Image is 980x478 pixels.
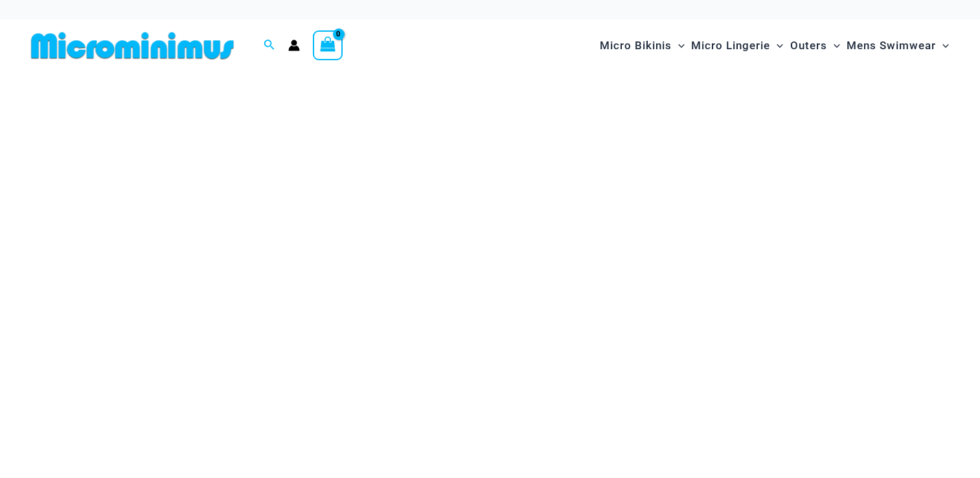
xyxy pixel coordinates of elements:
[770,29,783,62] span: Menu Toggle
[595,24,954,67] nav: Site Navigation
[847,29,936,62] span: Mens Swimwear
[672,29,685,62] span: Menu Toggle
[688,26,786,65] a: Micro LingerieMenu ToggleMenu Toggle
[936,29,949,62] span: Menu Toggle
[787,26,843,65] a: OutersMenu ToggleMenu Toggle
[600,29,672,62] span: Micro Bikinis
[264,38,275,54] a: Search icon link
[790,29,827,62] span: Outers
[26,31,239,60] img: MM SHOP LOGO FLAT
[843,26,952,65] a: Mens SwimwearMenu ToggleMenu Toggle
[827,29,840,62] span: Menu Toggle
[597,26,688,65] a: Micro BikinisMenu ToggleMenu Toggle
[288,40,300,51] a: Account icon link
[313,30,343,60] a: View Shopping Cart, empty
[691,29,770,62] span: Micro Lingerie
